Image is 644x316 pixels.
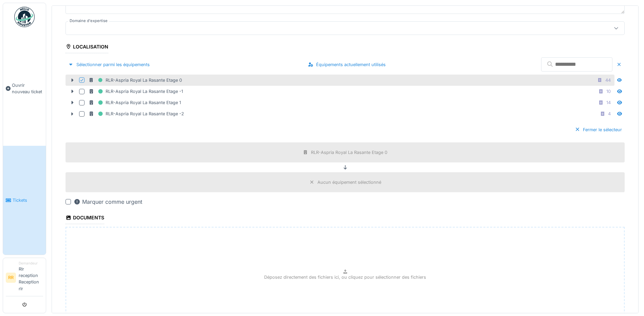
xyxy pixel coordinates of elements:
span: Ouvrir nouveau ticket [12,82,43,95]
div: 14 [606,99,611,106]
p: Déposez directement des fichiers ici, ou cliquez pour sélectionner des fichiers [264,274,426,280]
div: RLR-Aspria Royal La Rasante Etage -2 [89,110,184,118]
div: Localisation [66,42,108,53]
a: RR DemandeurRlr reception Reception rlr [6,261,43,296]
div: 4 [608,111,611,117]
div: Documents [66,213,104,224]
img: Badge_color-CXgf-gQk.svg [14,7,35,27]
div: RLR-Aspria Royal La Rasante Etage -1 [89,87,183,96]
div: Équipements actuellement utilisés [305,60,388,69]
div: 44 [605,77,611,83]
div: RLR-Aspria Royal La Rasante Etage 0 [89,76,182,84]
span: Tickets [13,197,43,203]
div: Demandeur [19,261,43,266]
label: Domaine d'expertise [68,18,109,24]
div: RLR-Aspria Royal La Rasante Etage 0 [311,149,387,156]
div: Marquer comme urgent [74,198,142,206]
div: Fermer le sélecteur [572,125,625,134]
li: Rlr reception Reception rlr [19,261,43,295]
div: Aucun équipement sélectionné [317,179,381,185]
div: RLR-Aspria Royal La Rasante Etage 1 [89,98,181,107]
a: Tickets [3,146,46,254]
div: Sélectionner parmi les équipements [66,60,152,69]
a: Ouvrir nouveau ticket [3,31,46,146]
div: 10 [606,88,611,95]
li: RR [6,273,16,283]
